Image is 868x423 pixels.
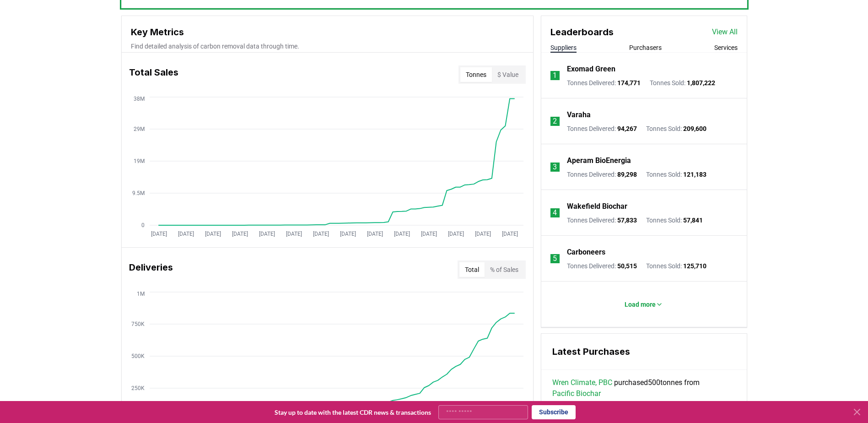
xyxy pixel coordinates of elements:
[131,385,145,391] tspan: 250K
[550,25,614,39] h3: Leaderboards
[550,43,577,52] button: Suppliers
[683,171,706,178] span: 121,183
[459,262,485,277] button: Total
[129,65,178,84] h3: Total Sales
[646,261,706,271] p: Tonnes Sold :
[460,67,492,82] button: Tonnes
[567,109,591,120] a: Varaha
[131,25,524,39] h3: Key Metrics
[447,231,464,237] tspan: [DATE]
[131,353,145,359] tspan: 500K
[313,231,329,237] tspan: [DATE]
[232,231,248,237] tspan: [DATE]
[617,295,670,314] button: Load more
[178,231,194,237] tspan: [DATE]
[646,124,706,133] p: Tonnes Sold :
[340,231,356,237] tspan: [DATE]
[141,222,145,228] tspan: 0
[553,207,557,218] p: 4
[134,126,145,132] tspan: 29M
[617,262,637,270] span: 50,515
[629,43,662,52] button: Purchasers
[617,79,641,87] span: 174,771
[286,231,302,237] tspan: [DATE]
[714,43,738,52] button: Services
[131,42,524,51] p: Find detailed analysis of carbon removal data through time.
[421,231,437,237] tspan: [DATE]
[492,67,524,82] button: $ Value
[552,377,612,388] a: Wren Climate, PBC
[474,231,491,237] tspan: [DATE]
[567,78,641,87] p: Tonnes Delivered :
[683,217,703,224] span: 57,841
[650,78,715,87] p: Tonnes Sold :
[501,231,518,237] tspan: [DATE]
[625,300,656,309] p: Load more
[552,388,601,399] a: Pacific Biochar
[485,262,524,277] button: % of Sales
[367,231,383,237] tspan: [DATE]
[687,79,715,87] span: 1,807,222
[205,231,221,237] tspan: [DATE]
[553,70,557,81] p: 1
[131,321,145,327] tspan: 750K
[137,291,145,297] tspan: 1M
[617,171,637,178] span: 89,298
[552,345,736,358] h3: Latest Purchases
[712,27,738,38] a: View All
[259,231,275,237] tspan: [DATE]
[134,158,145,164] tspan: 19M
[151,231,167,237] tspan: [DATE]
[646,216,703,225] p: Tonnes Sold :
[567,124,637,133] p: Tonnes Delivered :
[129,260,173,279] h3: Deliveries
[567,170,637,179] p: Tonnes Delivered :
[683,262,706,270] span: 125,710
[567,261,637,271] p: Tonnes Delivered :
[553,116,557,127] p: 2
[617,125,637,132] span: 94,267
[567,155,631,166] a: Aperam BioEnergia
[134,96,145,102] tspan: 38M
[567,247,605,258] a: Carboneers
[394,231,410,237] tspan: [DATE]
[683,125,706,132] span: 209,600
[567,64,615,75] a: Exomad Green
[132,190,145,196] tspan: 9.5M
[567,216,637,225] p: Tonnes Delivered :
[552,377,736,399] span: purchased 500 tonnes from
[617,217,637,224] span: 57,833
[553,253,557,264] p: 5
[567,201,627,212] a: Wakefield Biochar
[646,170,706,179] p: Tonnes Sold :
[553,162,557,173] p: 3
